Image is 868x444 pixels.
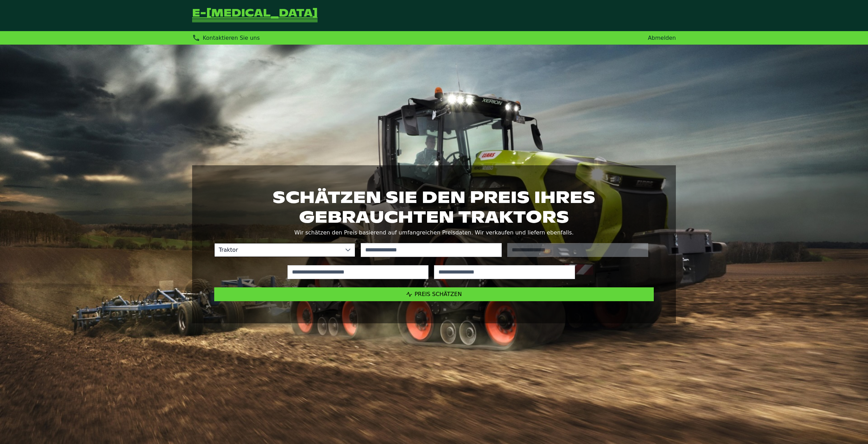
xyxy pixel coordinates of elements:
h1: Schätzen Sie den Preis Ihres gebrauchten Traktors [214,187,654,226]
p: Wir schätzen den Preis basierend auf umfangreichen Preisdaten. Wir verkaufen und liefern ebenfalls. [214,228,654,238]
a: Abmelden [648,35,676,41]
a: Zurück zur Startseite [192,8,318,23]
button: Preis schätzen [214,287,654,301]
span: Kontaktieren Sie uns [203,35,260,41]
span: Preis schätzen [415,291,462,297]
span: Traktor [215,243,341,257]
div: Kontaktieren Sie uns [192,34,260,42]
